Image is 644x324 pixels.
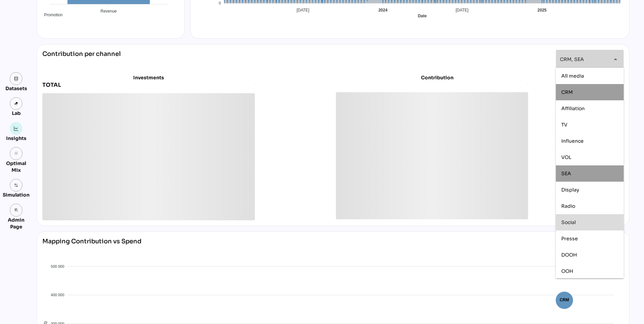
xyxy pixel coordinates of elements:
[14,76,19,81] img: data.svg
[561,268,573,274] span: OOH
[561,203,575,209] span: Radio
[560,56,584,62] span: CRM, SEA
[14,208,19,212] i: admin_panel_settings
[561,186,579,193] span: Display
[42,74,255,81] div: Investments
[418,14,427,18] text: Date
[42,50,121,69] div: Contribution per channel
[297,8,309,13] tspan: [DATE]
[3,191,29,198] div: Simulation
[561,121,567,127] span: TV
[561,251,577,258] span: DOOH
[100,9,117,14] tspan: Revenue
[5,85,27,92] div: Datasets
[51,264,64,268] tspan: 500 000
[14,183,19,188] img: settings.svg
[219,1,221,5] tspan: 0
[561,154,571,160] span: VOL
[561,138,584,144] span: Influence
[379,8,388,13] tspan: 2024
[51,293,64,297] tspan: 400 000
[39,13,63,17] span: Promotion
[14,101,19,106] img: lab.svg
[6,135,26,142] div: Insights
[538,8,547,13] tspan: 2025
[353,74,521,81] div: Contribution
[561,105,585,111] span: Affiliation
[561,89,573,95] span: CRM
[14,126,19,131] img: graph.svg
[3,217,29,230] div: Admin Page
[611,55,620,63] i: arrow_drop_down
[14,151,19,156] i: grain
[42,237,141,256] div: Mapping Contribution vs Spend
[561,170,571,176] span: SEA
[42,81,250,89] div: TOTAL
[9,110,24,117] div: Lab
[561,73,584,79] span: All media
[561,219,576,225] span: Social
[456,8,469,13] tspan: [DATE]
[561,235,578,241] span: Presse
[3,160,29,174] div: Optimal Mix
